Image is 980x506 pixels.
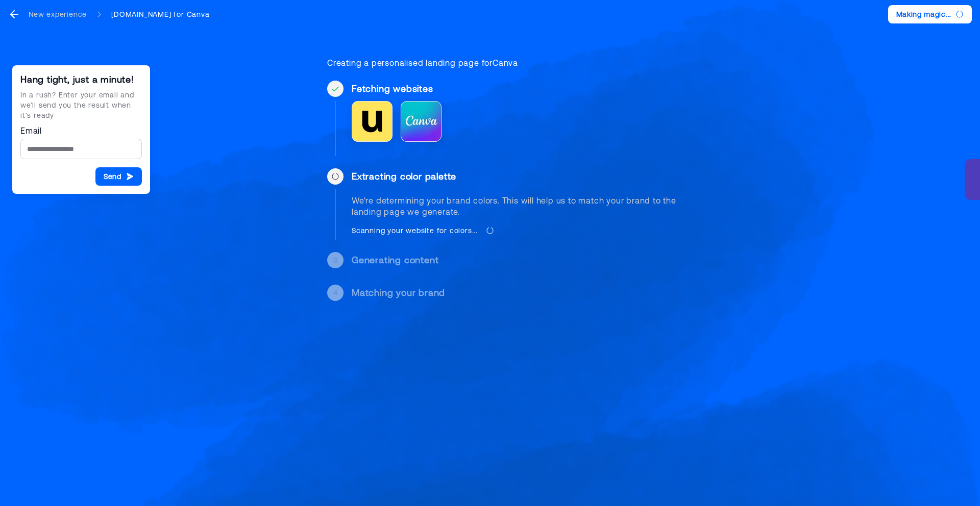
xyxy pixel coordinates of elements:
[333,288,338,298] div: 4
[8,8,20,20] svg: go back
[20,73,142,86] div: Hang tight, just a minute!
[111,9,209,19] div: [DOMAIN_NAME] for Canva
[333,255,338,265] div: 3
[888,5,972,23] button: Making magic...
[327,57,681,68] div: Creating a personalised landing page for Canva
[352,170,681,183] div: Extracting color palette
[29,9,87,19] div: New experience
[20,124,142,137] label: Email
[95,167,142,186] button: Send
[352,225,478,236] div: Scanning your website for colors...
[352,195,681,217] div: We're determining your brand colors. This will help us to match your brand to the landing page we...
[352,83,681,95] div: Fetching websites
[20,90,142,120] div: In a rush? Enter your email and we’ll send you the result when it’s ready
[352,254,681,266] div: Generating content
[352,287,681,299] div: Matching your brand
